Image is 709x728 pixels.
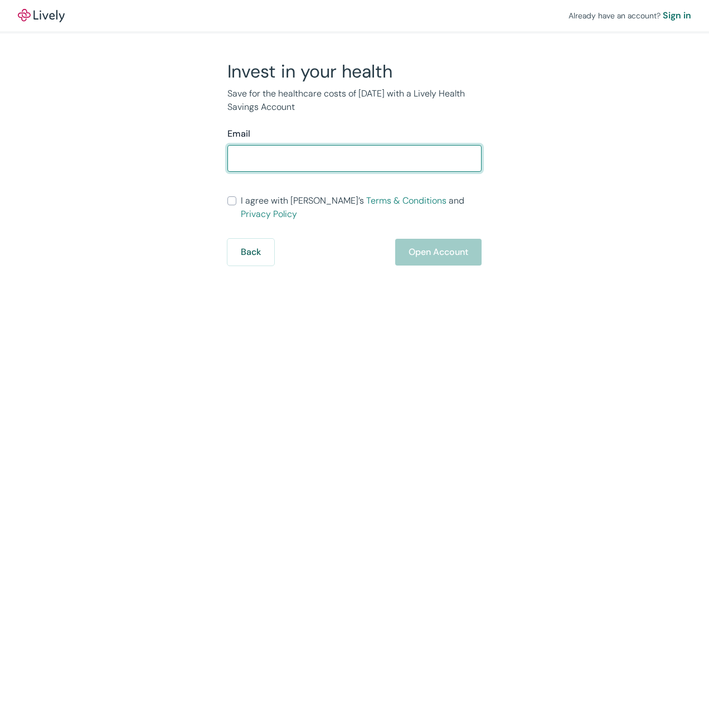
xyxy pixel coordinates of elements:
[18,9,65,22] img: Lively
[227,127,250,141] label: Email
[227,87,482,114] p: Save for the healthcare costs of [DATE] with a Lively Health Savings Account
[227,60,482,83] h2: Invest in your health
[241,208,297,220] a: Privacy Policy
[569,9,691,22] div: Already have an account?
[366,195,446,206] a: Terms & Conditions
[663,9,691,22] a: Sign in
[18,9,65,22] a: LivelyLively
[241,194,482,221] span: I agree with [PERSON_NAME]’s and
[227,239,274,266] button: Back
